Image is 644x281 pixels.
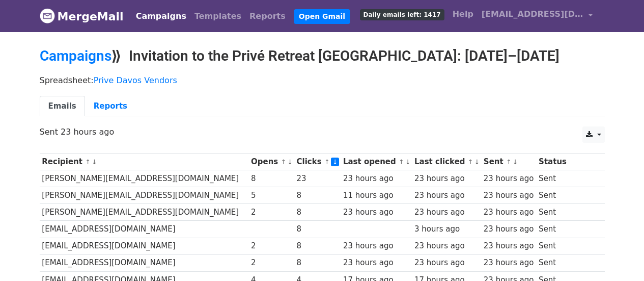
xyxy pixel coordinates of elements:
[414,240,479,252] div: 23 hours ago
[414,190,479,201] div: 23 hours ago
[40,170,249,187] td: [PERSON_NAME][EMAIL_ADDRESS][DOMAIN_NAME]
[506,158,512,166] a: ↑
[399,158,404,166] a: ↑
[251,190,292,201] div: 5
[40,6,124,27] a: MergeMail
[297,223,339,235] div: 8
[414,257,479,269] div: 23 hours ago
[484,190,534,201] div: 23 hours ago
[481,154,536,170] th: Sent
[40,8,55,23] img: MergeMail logo
[297,257,339,269] div: 8
[40,154,249,170] th: Recipient
[40,96,85,117] a: Emails
[297,240,339,252] div: 8
[414,207,479,218] div: 23 hours ago
[40,75,605,86] p: Spreadsheet:
[482,8,583,20] span: [EMAIL_ADDRESS][DOMAIN_NAME]
[536,204,600,221] td: Sent
[536,187,600,204] td: Sent
[40,221,249,238] td: [EMAIL_ADDRESS][DOMAIN_NAME]
[474,158,480,166] a: ↓
[356,4,449,24] a: Daily emails left: 1417
[132,6,190,27] a: Campaigns
[297,190,339,201] div: 8
[484,207,534,218] div: 23 hours ago
[536,238,600,254] td: Sent
[536,154,600,170] th: Status
[40,254,249,271] td: [EMAIL_ADDRESS][DOMAIN_NAME]
[343,257,409,269] div: 23 hours ago
[94,75,177,85] a: Prive Davos Vendors
[40,47,111,64] a: Campaigns
[343,207,409,218] div: 23 hours ago
[251,173,292,185] div: 8
[287,158,293,166] a: ↓
[484,240,534,252] div: 23 hours ago
[294,154,341,170] th: Clicks
[40,47,605,65] h2: ⟫ Invitation to the Privé Retreat [GEOGRAPHIC_DATA]: [DATE]–[DATE]
[85,96,136,117] a: Reports
[484,173,534,185] div: 23 hours ago
[360,9,444,20] span: Daily emails left: 1417
[248,154,294,170] th: Opens
[513,158,518,166] a: ↓
[414,223,479,235] div: 3 hours ago
[324,158,330,166] a: ↑
[40,126,605,137] p: Sent 23 hours ago
[536,170,600,187] td: Sent
[412,154,481,170] th: Last clicked
[414,173,479,185] div: 23 hours ago
[331,158,340,166] a: ↓
[405,158,411,166] a: ↓
[251,257,292,269] div: 2
[468,158,473,166] a: ↑
[92,158,97,166] a: ↓
[40,187,249,204] td: [PERSON_NAME][EMAIL_ADDRESS][DOMAIN_NAME]
[40,204,249,221] td: [PERSON_NAME][EMAIL_ADDRESS][DOMAIN_NAME]
[190,6,245,27] a: Templates
[297,173,339,185] div: 23
[449,4,478,24] a: Help
[251,207,292,218] div: 2
[343,173,409,185] div: 23 hours ago
[343,240,409,252] div: 23 hours ago
[40,238,249,254] td: [EMAIL_ADDRESS][DOMAIN_NAME]
[281,158,287,166] a: ↑
[484,257,534,269] div: 23 hours ago
[536,254,600,271] td: Sent
[251,240,292,252] div: 2
[297,207,339,218] div: 8
[343,190,409,201] div: 11 hours ago
[245,6,290,27] a: Reports
[536,221,600,238] td: Sent
[484,223,534,235] div: 23 hours ago
[341,154,412,170] th: Last opened
[294,9,350,24] a: Open Gmail
[85,158,91,166] a: ↑
[478,4,597,28] a: [EMAIL_ADDRESS][DOMAIN_NAME]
